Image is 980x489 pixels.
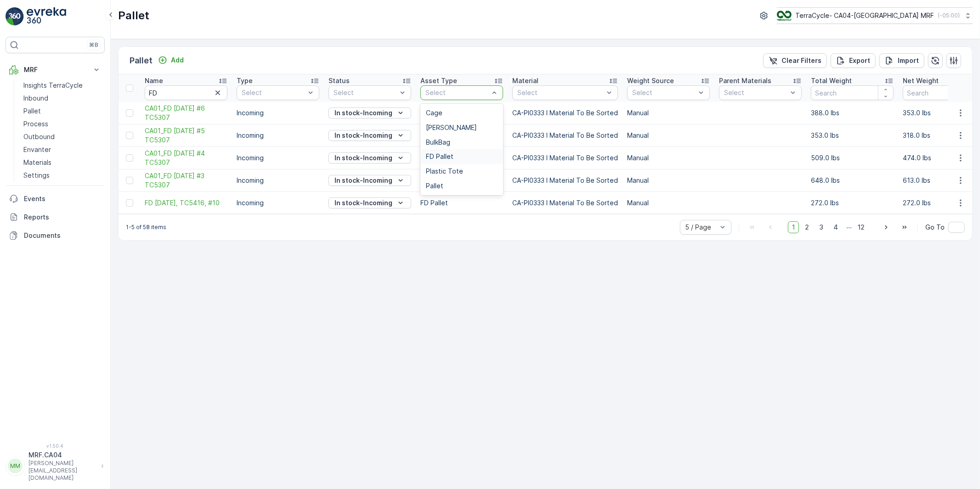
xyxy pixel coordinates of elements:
[777,11,792,21] img: TC_8rdWMmT_gp9TRR3.png
[8,459,23,473] div: MM
[6,208,105,226] a: Reports
[334,176,392,185] p: In stock-Incoming
[334,108,392,118] p: In stock-Incoming
[89,41,98,49] p: ⌘B
[811,153,894,163] p: 509.0 lbs
[329,107,411,118] button: In stock-Incoming
[6,190,105,208] a: Events
[811,76,852,85] p: Total Weight
[811,131,894,140] p: 353.0 lbs
[154,55,187,66] button: Add
[811,108,894,118] p: 388.0 lbs
[903,76,939,85] p: Net Weight
[627,176,710,185] p: Manual
[237,108,319,118] p: Incoming
[329,152,411,163] button: In stock-Incoming
[425,88,489,97] p: Select
[795,11,934,20] p: TerraCycle- CA04-[GEOGRAPHIC_DATA] MRF
[237,76,253,85] p: Type
[23,94,48,103] p: Inbound
[23,132,55,141] p: Outbound
[329,197,411,208] button: In stock-Incoming
[426,182,443,190] span: Pallet
[145,76,163,85] p: Name
[145,126,227,145] a: CA01_FD April 1, 2025 #5 TC5307
[145,171,227,190] span: CA01_FD [DATE] #3 TC5307
[801,221,813,233] span: 2
[20,105,105,118] a: Pallet
[811,176,894,185] p: 648.0 lbs
[512,131,618,140] p: CA-PI0333 I Material To Be Sorted
[145,126,227,145] span: CA01_FD [DATE] #5 TC5307
[145,85,227,100] input: Search
[879,53,924,68] button: Import
[145,104,227,122] a: CA01_FD April 1, 2025 #6 TC5307
[831,53,876,68] button: Export
[20,169,105,182] a: Settings
[23,158,51,167] p: Materials
[777,7,973,24] button: TerraCycle- CA04-[GEOGRAPHIC_DATA] MRF(-05:00)
[20,118,105,130] a: Process
[632,88,696,97] p: Select
[627,131,710,140] p: Manual
[28,460,96,482] p: [PERSON_NAME][EMAIL_ADDRESS][DOMAIN_NAME]
[512,153,618,163] p: CA-PI0333 I Material To Be Sorted
[426,109,442,117] span: Cage
[329,76,350,85] p: Status
[724,88,787,97] p: Select
[854,221,869,233] span: 12
[782,56,821,65] p: Clear Filters
[329,175,411,186] button: In stock-Incoming
[20,156,105,169] a: Materials
[126,224,166,231] p: 1-5 of 58 items
[237,131,319,140] p: Incoming
[20,79,105,92] a: Insights TerraCycle
[145,104,227,122] span: CA01_FD [DATE] #6 TC5307
[815,221,827,233] span: 3
[118,8,149,23] p: Pallet
[23,145,51,154] p: Envanter
[27,7,66,26] img: logo_light-DOdMpM7g.png
[23,119,48,129] p: Process
[23,171,50,180] p: Settings
[145,171,227,190] a: CA01_FD April 1, 2025 #3 TC5307
[126,132,133,139] div: Toggle Row Selected
[237,153,319,163] p: Incoming
[23,81,83,90] p: Insights TerraCycle
[6,450,105,482] button: MMMRF.CA04[PERSON_NAME][EMAIL_ADDRESS][DOMAIN_NAME]
[126,154,133,162] div: Toggle Row Selected
[126,177,133,184] div: Toggle Row Selected
[420,198,503,208] p: FD Pallet
[627,198,710,208] p: Manual
[145,149,227,167] span: CA01_FD [DATE] #4 TC5307
[512,108,618,118] p: CA-PI0333 I Material To Be Sorted
[20,143,105,156] a: Envanter
[24,65,86,74] p: MRF
[420,76,457,85] p: Asset Type
[6,226,105,245] a: Documents
[237,198,319,208] p: Incoming
[849,56,870,65] p: Export
[426,153,453,160] span: FD Pallet
[811,85,894,100] input: Search
[145,149,227,167] a: CA01_FD April 1, 2025 #4 TC5307
[6,7,24,26] img: logo
[426,139,450,146] span: BulkBag
[334,198,392,208] p: In stock-Incoming
[517,88,604,97] p: Select
[788,221,799,233] span: 1
[6,443,105,449] span: v 1.50.4
[512,198,618,208] p: CA-PI0333 I Material To Be Sorted
[829,221,842,233] span: 4
[627,76,674,85] p: Weight Source
[145,198,227,208] a: FD Sep 17 2025, TC5416, #10
[512,176,618,185] p: CA-PI0333 I Material To Be Sorted
[126,109,133,117] div: Toggle Row Selected
[925,223,945,232] span: Go To
[20,92,105,105] a: Inbound
[898,56,919,65] p: Import
[512,76,538,85] p: Material
[627,153,710,163] p: Manual
[130,54,153,67] p: Pallet
[24,213,101,222] p: Reports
